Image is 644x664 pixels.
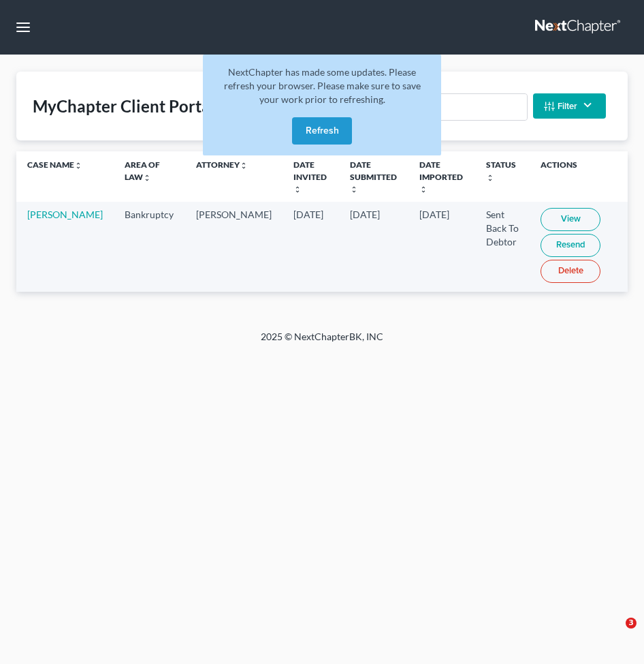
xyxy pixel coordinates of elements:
[33,95,215,117] div: MyChapter Client Portal
[533,93,606,119] button: Filter
[125,160,160,181] a: Area of Lawunfold_more
[292,117,352,145] button: Refresh
[419,160,463,193] a: Date Importedunfold_more
[486,174,494,182] i: unfold_more
[541,208,600,231] a: View
[530,151,628,202] th: Actions
[350,185,358,194] i: unfold_more
[185,202,283,291] td: [PERSON_NAME]
[143,174,151,182] i: unfold_more
[626,618,637,629] span: 3
[598,618,630,650] iframe: Intercom live chat
[541,234,600,257] a: Resend
[486,160,516,181] a: Statusunfold_more
[410,94,526,120] input: Search...
[475,202,530,291] td: Sent Back To Debtor
[419,185,428,194] i: unfold_more
[196,160,248,170] a: Attorneyunfold_more
[114,202,185,291] td: Bankruptcy
[224,66,421,105] span: NextChapter has made some updates. Please refresh your browser. Please make sure to save your wor...
[293,160,327,193] a: Date Invitedunfold_more
[350,160,397,193] a: Date Submittedunfold_more
[293,209,323,220] span: [DATE]
[350,209,380,220] span: [DATE]
[77,330,567,354] div: 2025 © NextChapterBK, INC
[419,209,449,220] span: [DATE]
[293,185,302,194] i: unfold_more
[27,160,82,170] a: Case Nameunfold_more
[74,162,82,170] i: unfold_more
[541,260,600,283] a: Delete
[27,209,103,220] a: [PERSON_NAME]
